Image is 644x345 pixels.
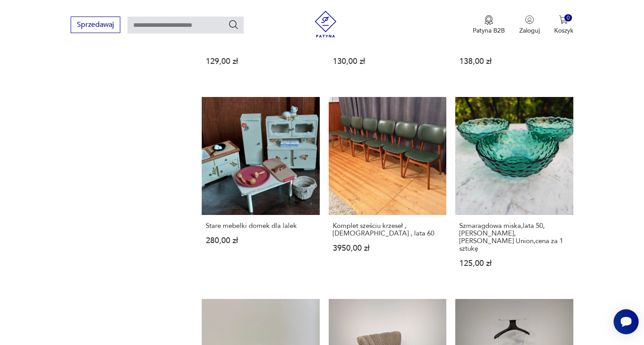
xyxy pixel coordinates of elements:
p: 125,00 zł [459,260,569,267]
p: 129,00 zł [206,58,315,65]
a: Stare mebelki domek dla lalekStare mebelki domek dla lalek280,00 zł [202,97,319,284]
iframe: Smartsupp widget button [614,309,639,334]
img: Patyna - sklep z meblami i dekoracjami vintage [312,11,339,38]
h3: Komplet sześciu krzeseł , [DEMOGRAPHIC_DATA] , lata 60 [333,222,442,237]
p: 280,00 zł [206,237,315,244]
a: Komplet sześciu krzeseł , Niemcy , lata 60Komplet sześciu krzeseł , [DEMOGRAPHIC_DATA] , lata 603... [329,97,446,284]
p: 138,00 zł [459,58,569,65]
button: Patyna B2B [473,15,505,35]
p: Patyna B2B [473,26,505,35]
p: 130,00 zł [333,58,442,65]
img: Ikona medalu [484,15,493,25]
p: Koszyk [554,26,573,35]
a: Ikona medaluPatyna B2B [473,15,505,35]
img: Ikona koszyka [559,15,568,24]
img: Ikonka użytkownika [525,15,534,24]
h3: Stare mebelki domek dla lalek [206,222,315,230]
p: Zaloguj [519,26,540,35]
a: Sprzedawaj [71,22,120,29]
div: 0 [564,14,572,22]
button: 0Koszyk [554,15,573,35]
h3: Szmaragdowa miska,lata 50,[PERSON_NAME],[PERSON_NAME] Union,cena za 1 sztukę [459,222,569,252]
p: 3950,00 zł [333,244,442,252]
a: Szmaragdowa miska,lata 50,Pavel Pánek,Sklo Union,cena za 1 sztukęSzmaragdowa miska,lata 50,[PERSO... [455,97,573,284]
button: Zaloguj [519,15,540,35]
button: Sprzedawaj [71,17,120,33]
button: Szukaj [228,19,239,30]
